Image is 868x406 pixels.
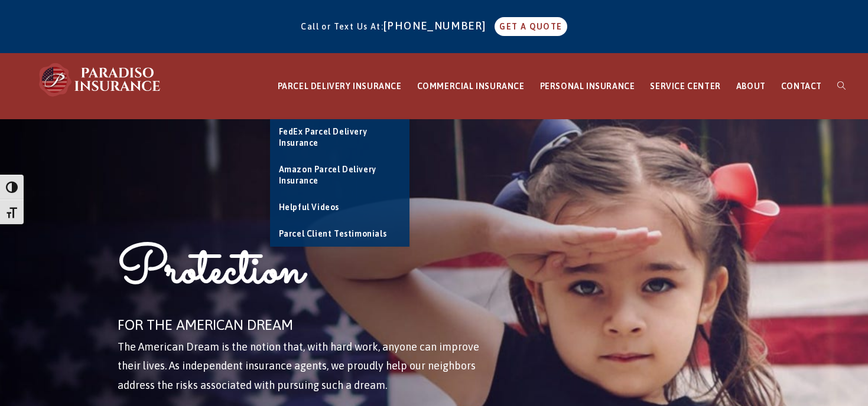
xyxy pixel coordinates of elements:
[278,81,402,91] span: PARCEL DELIVERY INSURANCE
[279,127,368,148] span: FedEx Parcel Delivery Insurance
[279,202,339,212] span: Helpful Videos
[540,81,635,91] span: PERSONAL INSURANCE
[650,81,720,91] span: SERVICE CENTER
[270,54,409,119] a: PARCEL DELIVERY INSURANCE
[642,54,728,119] a: SERVICE CENTER
[773,54,830,119] a: CONTACT
[736,81,766,91] span: ABOUT
[35,62,165,97] img: Paradiso Insurance
[118,340,479,391] span: The American Dream is the notion that, with hard work, anyone can improve their lives. As indepen...
[383,19,492,32] a: [PHONE_NUMBER]
[532,54,643,119] a: PERSONAL INSURANCE
[729,54,773,119] a: ABOUT
[279,165,376,186] span: Amazon Parcel Delivery Insurance
[118,317,293,333] span: FOR THE AMERICAN DREAM
[417,81,525,91] span: COMMERCIAL INSURANCE
[279,229,387,238] span: Parcel Client Testimonials
[270,157,409,194] a: Amazon Parcel Delivery Insurance
[409,54,532,119] a: COMMERCIAL INSURANCE
[781,81,822,91] span: CONTACT
[118,237,502,312] h1: Protection
[495,17,567,36] a: GET A QUOTE
[301,22,383,31] span: Call or Text Us At:
[270,195,409,221] a: Helpful Videos
[270,119,409,156] a: FedEx Parcel Delivery Insurance
[270,221,409,247] a: Parcel Client Testimonials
